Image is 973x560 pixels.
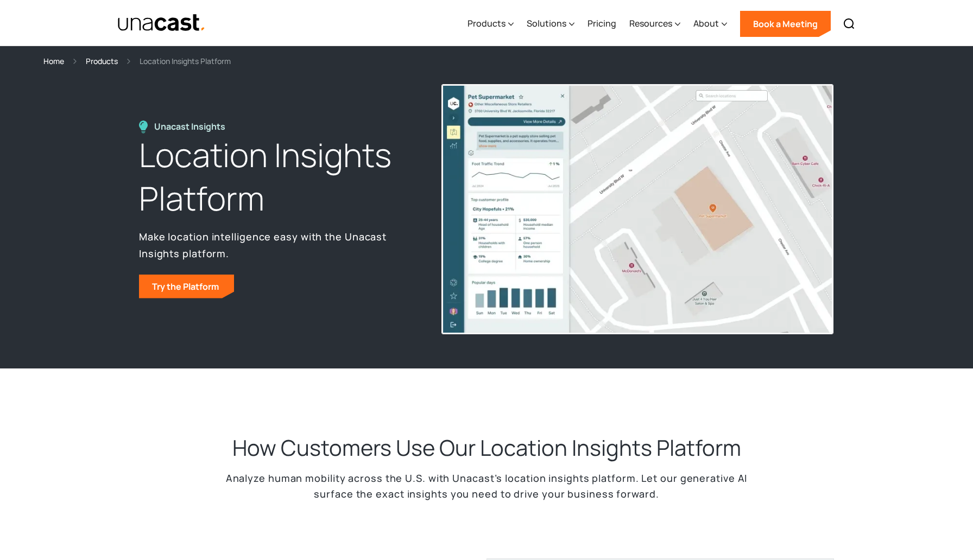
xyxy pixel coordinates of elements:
img: Location Insights Platform icon [139,120,148,133]
img: Unacast text logo [117,14,206,33]
div: Solutions [527,2,574,46]
a: home [117,14,206,33]
div: About [693,2,727,46]
div: Unacast Insights [154,120,231,133]
a: Book a Meeting [740,11,831,37]
img: Search icon [843,17,856,30]
div: Resources [629,17,672,30]
a: Home [43,55,64,67]
h1: Location Insights Platform [139,133,417,220]
a: Products [86,55,118,67]
p: Analyze human mobility across the U.S. with Unacast’s location insights platform. Let our generat... [215,470,758,502]
div: Products [467,17,506,30]
a: Pricing [587,2,616,46]
div: Resources [629,2,680,46]
div: Products [467,2,514,46]
div: Location Insights Platform [140,55,231,67]
a: Try the Platform [139,275,234,298]
div: Solutions [527,17,566,30]
div: About [693,17,719,30]
p: Make location intelligence easy with the Unacast Insights platform. [139,228,417,261]
h2: How Customers Use Our Location Insights Platform [232,434,741,462]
